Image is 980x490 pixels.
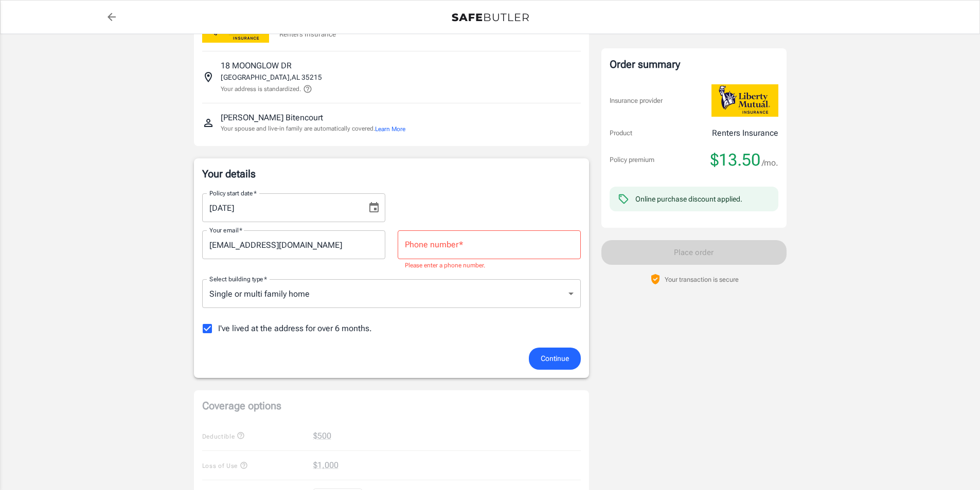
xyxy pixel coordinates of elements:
[375,124,405,134] button: Learn More
[610,57,778,72] div: Order summary
[405,261,574,271] p: Please enter a phone number.
[202,117,215,129] svg: Insured person
[610,96,663,106] p: Insurance provider
[202,279,581,308] div: Single or multi family home
[635,194,742,204] div: Online purchase discount applied.
[202,230,385,259] input: Enter email
[202,167,581,181] p: Your details
[711,84,778,117] img: Liberty Mutual
[712,127,778,139] p: Renters Insurance
[762,156,778,170] span: /mo.
[710,150,760,170] span: $13.50
[202,193,360,222] input: MM/DD/YYYY
[610,155,654,165] p: Policy premium
[398,230,581,259] input: Enter number
[221,112,323,124] p: [PERSON_NAME] Bitencourt
[541,352,569,365] span: Continue
[610,128,632,138] p: Product
[209,275,267,283] label: Select building type
[279,29,344,39] p: Renters Insurance
[221,72,322,82] p: [GEOGRAPHIC_DATA] , AL 35215
[221,60,292,72] p: 18 MOONGLOW DR
[209,226,242,234] label: Your email
[218,322,372,335] span: I've lived at the address for over 6 months.
[101,7,122,27] a: back to quotes
[221,84,301,94] p: Your address is standardized.
[665,275,739,284] p: Your transaction is secure
[452,13,529,22] img: Back to quotes
[202,71,215,83] svg: Insured address
[529,348,581,370] button: Continue
[364,197,384,218] button: Choose date, selected date is Aug 30, 2025
[209,189,257,197] label: Policy start date
[221,124,405,134] p: Your spouse and live-in family are automatically covered.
